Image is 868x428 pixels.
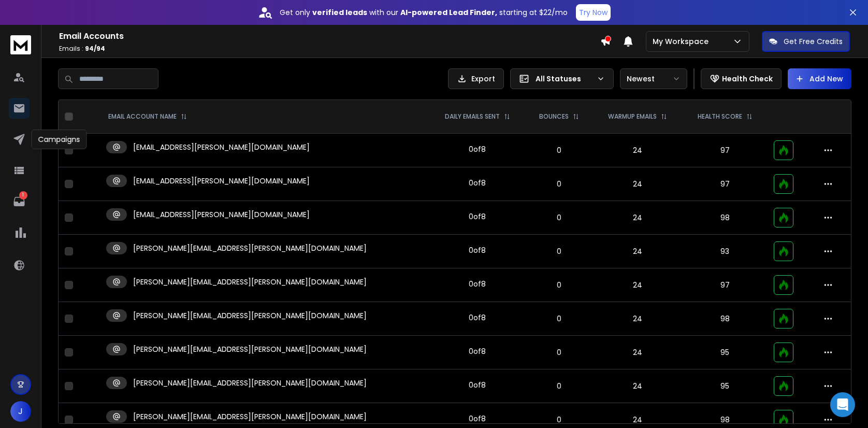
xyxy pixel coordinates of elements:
[532,381,586,391] p: 0
[762,31,850,52] button: Get Free Credits
[469,144,486,154] div: 0 of 8
[536,74,592,84] p: All Statuses
[108,112,187,121] div: EMAIL ACCOUNT NAME
[620,68,687,89] button: Newest
[9,191,30,212] a: 1
[133,142,310,152] p: [EMAIL_ADDRESS][PERSON_NAME][DOMAIN_NAME]
[280,7,568,18] p: Get only with our starting at $22/mo
[532,280,586,290] p: 0
[539,112,569,121] p: BOUNCES
[532,246,586,256] p: 0
[133,411,367,422] p: [PERSON_NAME][EMAIL_ADDRESS][PERSON_NAME][DOMAIN_NAME]
[10,401,31,422] button: J
[593,134,683,167] td: 24
[683,302,768,336] td: 98
[653,36,713,47] p: My Workspace
[532,313,586,324] p: 0
[608,112,657,121] p: WARMUP EMAILS
[683,336,768,369] td: 95
[469,380,486,390] div: 0 of 8
[469,178,486,188] div: 0 of 8
[469,413,486,424] div: 0 of 8
[698,112,742,121] p: HEALTH SCORE
[312,7,367,18] strong: verified leads
[469,346,486,356] div: 0 of 8
[576,4,611,21] button: Try Now
[683,201,768,235] td: 98
[830,392,855,417] div: Open Intercom Messenger
[10,35,31,54] img: logo
[59,45,600,53] p: Emails :
[532,212,586,223] p: 0
[593,235,683,268] td: 24
[19,191,27,199] p: 1
[32,130,87,149] div: Campaigns
[469,245,486,255] div: 0 of 8
[133,310,367,321] p: [PERSON_NAME][EMAIL_ADDRESS][PERSON_NAME][DOMAIN_NAME]
[469,211,486,222] div: 0 of 8
[683,235,768,268] td: 93
[59,30,600,42] h1: Email Accounts
[532,179,586,189] p: 0
[85,44,105,53] span: 94 / 94
[722,74,773,84] p: Health Check
[579,7,607,18] p: Try Now
[448,68,504,89] button: Export
[532,145,586,155] p: 0
[133,176,310,186] p: [EMAIL_ADDRESS][PERSON_NAME][DOMAIN_NAME]
[683,369,768,403] td: 95
[532,347,586,358] p: 0
[593,369,683,403] td: 24
[532,415,586,425] p: 0
[469,279,486,289] div: 0 of 8
[133,378,367,388] p: [PERSON_NAME][EMAIL_ADDRESS][PERSON_NAME][DOMAIN_NAME]
[683,167,768,201] td: 97
[683,134,768,167] td: 97
[133,209,310,220] p: [EMAIL_ADDRESS][PERSON_NAME][DOMAIN_NAME]
[593,336,683,369] td: 24
[133,243,367,253] p: [PERSON_NAME][EMAIL_ADDRESS][PERSON_NAME][DOMAIN_NAME]
[593,167,683,201] td: 24
[133,277,367,287] p: [PERSON_NAME][EMAIL_ADDRESS][PERSON_NAME][DOMAIN_NAME]
[784,36,843,47] p: Get Free Credits
[400,7,497,18] strong: AI-powered Lead Finder,
[593,268,683,302] td: 24
[788,68,851,89] button: Add New
[445,112,500,121] p: DAILY EMAILS SENT
[593,201,683,235] td: 24
[593,302,683,336] td: 24
[683,268,768,302] td: 97
[133,344,367,354] p: [PERSON_NAME][EMAIL_ADDRESS][PERSON_NAME][DOMAIN_NAME]
[469,312,486,323] div: 0 of 8
[701,68,782,89] button: Health Check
